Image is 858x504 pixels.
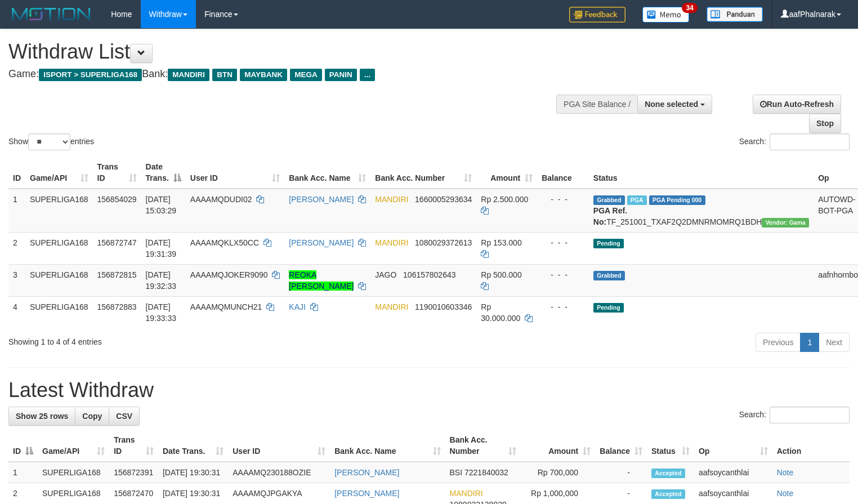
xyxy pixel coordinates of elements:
img: Feedback.jpg [569,7,625,23]
span: [DATE] 19:32:33 [146,270,177,291]
span: Rp 500.000 [481,270,521,279]
h1: Withdraw List [8,41,561,63]
span: Rp 30.000.000 [481,302,520,323]
span: 156872815 [97,270,137,279]
a: Previous [756,333,801,352]
span: PANIN [325,69,357,81]
td: TF_251001_TXAF2Q2DMNRMOMRQ1BDH [589,189,814,233]
div: - - - [542,237,584,248]
label: Show entries [8,133,94,150]
th: Game/API: activate to sort column ascending [38,430,109,462]
div: - - - [542,194,584,205]
td: 1 [8,189,25,233]
span: AAAAMQKLX50CC [190,238,259,247]
td: 1 [8,462,38,483]
th: Status: activate to sort column ascending [647,430,694,462]
a: REOKA [PERSON_NAME] [289,270,354,291]
span: MAYBANK [240,69,287,81]
img: Button%20Memo.svg [642,7,690,23]
th: ID [8,157,25,189]
span: Copy 1080029372613 to clipboard [415,238,472,247]
span: MEGA [290,69,322,81]
a: Show 25 rows [8,407,75,426]
td: SUPERLIGA168 [25,264,93,296]
input: Search: [770,407,850,423]
th: User ID: activate to sort column ascending [186,157,285,189]
span: Vendor URL: https://trx31.1velocity.biz [762,218,809,228]
span: MANDIRI [168,69,209,81]
span: [DATE] 15:03:29 [146,195,177,215]
span: MANDIRI [375,195,408,204]
span: Copy [82,412,102,421]
td: SUPERLIGA168 [38,462,109,483]
span: ISPORT > SUPERLIGA168 [39,69,142,81]
b: PGA Ref. No: [593,206,627,226]
th: Balance [537,157,589,189]
span: Accepted [651,489,685,499]
a: KAJI [289,302,306,311]
td: AAAAMQ230188OZIE [228,462,330,483]
a: Note [777,489,794,498]
div: PGA Site Balance / [556,95,637,114]
td: Rp 700,000 [521,462,595,483]
span: [DATE] 19:31:39 [146,238,177,258]
th: User ID: activate to sort column ascending [228,430,330,462]
span: Copy 106157802643 to clipboard [403,270,455,279]
span: Rp 2.500.000 [481,195,528,204]
a: Copy [75,407,109,426]
div: - - - [542,301,584,313]
td: SUPERLIGA168 [25,189,93,233]
input: Search: [770,133,850,150]
label: Search: [739,133,850,150]
a: [PERSON_NAME] [289,195,354,204]
td: SUPERLIGA168 [25,232,93,264]
div: - - - [542,269,584,280]
span: Pending [593,303,624,313]
th: Date Trans.: activate to sort column ascending [158,430,228,462]
span: None selected [645,100,698,109]
span: Rp 153.000 [481,238,521,247]
th: Action [772,430,850,462]
span: Show 25 rows [16,412,68,421]
span: Marked by aafsoycanthlai [627,195,647,205]
span: Copy 7221840032 to clipboard [464,468,508,477]
a: Stop [809,114,841,133]
th: Amount: activate to sort column ascending [521,430,595,462]
span: 156872883 [97,302,137,311]
span: MANDIRI [375,238,408,247]
td: aafsoycanthlai [694,462,772,483]
th: Balance: activate to sort column ascending [595,430,647,462]
span: CSV [116,412,132,421]
span: BSI [450,468,463,477]
th: ID: activate to sort column descending [8,430,38,462]
img: MOTION_logo.png [8,6,94,23]
th: Date Trans.: activate to sort column descending [141,157,186,189]
th: Bank Acc. Number: activate to sort column ascending [370,157,476,189]
span: 156872747 [97,238,137,247]
span: MANDIRI [375,302,408,311]
button: None selected [637,95,712,114]
td: 2 [8,232,25,264]
span: BTN [212,69,237,81]
h4: Game: Bank: [8,69,561,80]
span: Pending [593,239,624,248]
th: Bank Acc. Name: activate to sort column ascending [330,430,445,462]
a: [PERSON_NAME] [334,489,399,498]
span: MANDIRI [450,489,483,498]
th: Bank Acc. Name: activate to sort column ascending [284,157,370,189]
td: - [595,462,647,483]
span: ... [360,69,375,81]
td: 4 [8,296,25,328]
td: 156872391 [109,462,158,483]
span: [DATE] 19:33:33 [146,302,177,323]
a: Next [819,333,850,352]
td: [DATE] 19:30:31 [158,462,228,483]
div: Showing 1 to 4 of 4 entries [8,332,349,347]
td: SUPERLIGA168 [25,296,93,328]
th: Trans ID: activate to sort column ascending [93,157,141,189]
h1: Latest Withdraw [8,379,850,402]
th: Bank Acc. Number: activate to sort column ascending [445,430,521,462]
span: AAAAMQJOKER9090 [190,270,268,279]
th: Game/API: activate to sort column ascending [25,157,93,189]
span: Copy 1190010603346 to clipboard [415,302,472,311]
